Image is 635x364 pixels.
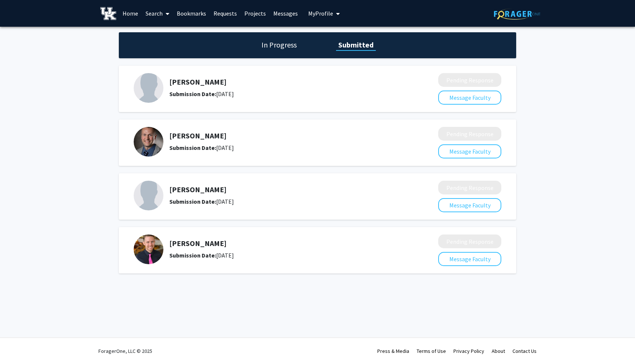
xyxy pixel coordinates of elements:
[438,181,501,194] button: Pending Response
[494,8,540,20] img: ForagerOne Logo
[169,89,399,98] div: [DATE]
[259,40,299,50] h1: In Progress
[98,338,152,364] div: ForagerOne, LLC © 2025
[169,131,399,140] h5: [PERSON_NAME]
[438,148,501,155] a: Message Faculty
[336,40,376,50] h1: Submitted
[169,251,399,260] div: [DATE]
[453,348,484,354] a: Privacy Policy
[169,185,399,194] h5: [PERSON_NAME]
[438,91,501,105] button: Message Faculty
[169,143,399,152] div: [DATE]
[6,331,32,358] iframe: Chat
[417,348,446,354] a: Terms of Use
[134,127,163,157] img: Profile Picture
[438,127,501,141] button: Pending Response
[512,348,537,354] a: Contact Us
[169,144,216,151] b: Submission Date:
[169,90,216,98] b: Submission Date:
[169,252,216,259] b: Submission Date:
[270,0,302,26] a: Messages
[438,144,501,158] button: Message Faculty
[438,235,501,248] button: Pending Response
[173,0,210,26] a: Bookmarks
[169,198,216,205] b: Submission Date:
[169,78,399,86] h5: [PERSON_NAME]
[438,255,501,263] a: Message Faculty
[119,0,142,26] a: Home
[438,73,501,87] button: Pending Response
[142,0,173,26] a: Search
[438,198,501,212] button: Message Faculty
[308,10,333,17] span: My Profile
[100,7,116,20] img: University of Kentucky Logo
[169,197,399,206] div: [DATE]
[241,0,270,26] a: Projects
[438,94,501,101] a: Message Faculty
[377,348,409,354] a: Press & Media
[169,239,399,248] h5: [PERSON_NAME]
[134,235,163,264] img: Profile Picture
[210,0,241,26] a: Requests
[492,348,505,354] a: About
[134,73,163,103] img: Profile Picture
[134,181,163,210] img: Profile Picture
[438,252,501,266] button: Message Faculty
[438,201,501,209] a: Message Faculty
